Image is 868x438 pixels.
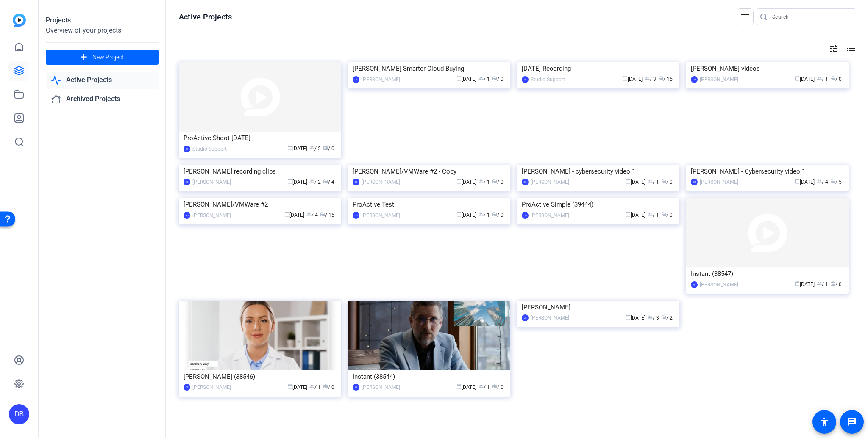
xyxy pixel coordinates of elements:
span: [DATE] [626,212,645,218]
h1: Active Projects [179,12,232,22]
span: / 1 [479,76,490,82]
div: DB [691,76,698,83]
span: / 15 [320,212,334,218]
div: DB [522,314,529,321]
button: New Project [46,50,159,65]
a: Active Projects [46,72,159,89]
div: [PERSON_NAME] [700,75,738,84]
mat-icon: add [78,52,89,63]
span: / 1 [817,76,828,82]
span: calendar_today [626,212,631,217]
span: [DATE] [287,146,307,152]
span: radio [661,314,666,320]
span: radio [320,212,325,217]
span: [DATE] [626,315,645,321]
div: Projects [46,15,159,25]
span: radio [661,212,666,217]
span: [DATE] [456,76,476,82]
span: / 1 [648,212,659,218]
div: DB [522,212,529,219]
span: radio [492,76,497,81]
div: [PERSON_NAME] - Cybersecurity video 1 [691,165,844,178]
div: [PERSON_NAME] [362,75,400,84]
div: KF [184,384,190,391]
div: [PERSON_NAME] [362,178,400,186]
span: calendar_today [626,179,631,184]
span: radio [830,76,835,81]
span: radio [658,76,663,81]
span: / 15 [658,76,673,82]
span: / 0 [323,146,334,152]
span: / 0 [830,76,842,82]
div: DB [9,404,29,424]
span: group [648,179,653,184]
span: group [817,179,822,184]
span: / 1 [479,384,490,390]
span: radio [323,179,328,184]
span: [DATE] [287,179,307,185]
span: group [309,384,314,389]
span: group [479,212,484,217]
span: [DATE] [623,76,643,82]
span: / 1 [479,179,490,185]
span: / 0 [492,384,504,390]
span: / 2 [309,146,321,152]
span: radio [830,179,835,184]
span: calendar_today [287,384,292,389]
span: / 0 [323,384,334,390]
div: [PERSON_NAME]/VMWare #2 - Copy [353,165,506,178]
span: calendar_today [795,76,800,81]
span: New Project [92,53,124,62]
span: [DATE] [456,179,476,185]
div: DB [184,212,190,219]
div: [PERSON_NAME] [522,301,675,314]
div: [PERSON_NAME] [700,281,738,289]
div: [PERSON_NAME] [362,211,400,220]
mat-icon: tune [829,44,839,54]
div: [PERSON_NAME] [192,383,231,391]
div: [PERSON_NAME]/VMWare #2 [184,198,337,211]
span: [DATE] [456,212,476,218]
span: / 1 [817,281,828,287]
span: [DATE] [795,281,815,287]
mat-icon: message [847,417,857,427]
span: calendar_today [287,179,292,184]
span: radio [661,179,666,184]
span: group [645,76,650,81]
span: / 1 [479,212,490,218]
span: calendar_today [456,179,462,184]
span: [DATE] [456,384,476,390]
div: Studio Support [192,145,227,153]
span: / 0 [661,212,673,218]
div: DB [353,179,359,185]
span: calendar_today [287,145,292,150]
div: [PERSON_NAME] - cybersecurity video 1 [522,165,675,178]
span: radio [830,281,835,286]
div: [PERSON_NAME] [362,383,400,391]
span: group [309,145,314,150]
div: KF [691,281,698,288]
span: group [306,212,312,217]
span: group [648,314,653,320]
div: [PERSON_NAME] [531,211,569,220]
span: / 0 [661,179,673,185]
img: blue-gradient.svg [13,14,26,27]
div: DB [522,179,529,185]
mat-icon: accessibility [819,417,829,427]
span: calendar_today [626,314,631,320]
span: radio [323,384,328,389]
div: [PERSON_NAME] [531,314,569,322]
span: [DATE] [287,384,307,390]
span: group [648,212,653,217]
span: [DATE] [795,179,815,185]
a: Archived Projects [46,91,159,108]
span: / 1 [309,384,321,390]
mat-icon: filter_list [740,12,750,22]
span: [DATE] [626,179,645,185]
span: radio [492,384,497,389]
div: Overview of your projects [46,25,159,36]
div: [PERSON_NAME] recording clips [184,165,337,178]
span: / 0 [492,76,504,82]
span: group [479,179,484,184]
div: KF [353,384,359,391]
